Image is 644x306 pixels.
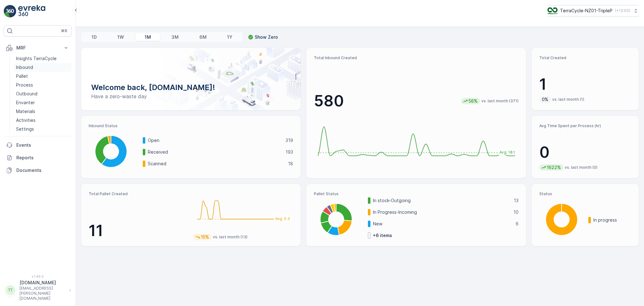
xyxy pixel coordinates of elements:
a: Activities [14,116,72,125]
p: Pallet [16,73,28,79]
p: 0% [541,96,549,103]
p: 193 [286,149,293,155]
p: 18 [288,161,293,167]
p: 10 [514,209,519,215]
p: Total Created [539,55,631,60]
p: Pallet Status [314,191,518,196]
p: Envanter [16,99,35,106]
p: 6 [516,221,519,227]
a: Documents [4,164,72,177]
p: 319 [286,137,293,144]
div: TT [5,285,15,295]
p: In stock-Outgoing [373,197,509,204]
p: Process [16,82,33,88]
p: Documents [16,167,69,173]
p: + 6 items [373,232,392,239]
p: vs. last month (1) [552,97,584,102]
p: 0 [539,143,631,162]
a: Envanter [14,98,72,107]
p: Activities [16,117,36,123]
span: v 1.49.0 [4,275,72,278]
p: ( +12:00 ) [615,8,630,13]
p: 1W [117,34,124,40]
button: TT[DOMAIN_NAME][EMAIL_ADDRESS][PERSON_NAME][DOMAIN_NAME] [4,280,72,301]
p: vs. last month (371) [481,99,519,104]
a: Inbound [14,63,72,72]
p: Settings [16,126,34,132]
p: Reports [16,155,69,161]
a: Events [4,139,72,151]
p: In progress [593,217,631,223]
p: 15% [200,234,210,240]
p: TerraCycle-NZ01-TripleP [560,8,613,14]
p: New [373,221,511,227]
p: [DOMAIN_NAME] [19,280,66,286]
p: 1D [92,34,97,40]
p: Materials [16,108,35,115]
p: MRF [16,45,59,51]
p: Inbound Status [89,123,293,128]
p: Total Inbound Created [314,55,518,60]
p: 1Y [227,34,232,40]
p: 1622% [546,164,562,171]
p: 1M [145,34,151,40]
p: Show Zero [255,34,278,40]
p: Total Pallet Created [89,191,188,196]
img: logo [4,5,16,18]
a: Process [14,81,72,89]
p: Scanned [148,161,284,167]
img: TC_7kpGtVS.png [547,7,558,14]
p: Events [16,142,69,148]
p: 3M [171,34,179,40]
p: 6M [199,34,207,40]
p: 580 [314,92,344,110]
a: Pallet [14,72,72,81]
img: logo_light-DOdMpM7g.png [18,5,45,18]
a: Materials [14,107,72,116]
p: ⌘B [61,28,67,33]
p: Avg Time Spent per Process (hr) [539,123,631,128]
p: Inbound [16,64,33,71]
p: vs. last month (0) [565,165,597,170]
p: [EMAIL_ADDRESS][PERSON_NAME][DOMAIN_NAME] [19,286,66,301]
p: Status [539,191,631,196]
p: 13 [514,197,519,204]
p: Insights TerraCycle [16,55,57,62]
p: Welcome back, [DOMAIN_NAME]! [91,82,291,93]
a: Settings [14,125,72,133]
p: Outbound [16,91,37,97]
a: Insights TerraCycle [14,54,72,63]
a: Outbound [14,89,72,98]
p: 11 [89,221,188,240]
p: Have a zero-waste day [91,93,291,100]
p: Open [148,137,281,144]
button: MRF [4,42,72,54]
p: 1 [539,75,631,94]
button: TerraCycle-NZ01-TripleP(+12:00) [547,5,639,16]
p: In Progress-Incoming [373,209,509,215]
p: Received [148,149,281,155]
a: Reports [4,151,72,164]
p: 56% [468,98,478,104]
p: vs. last month (13) [213,235,247,240]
